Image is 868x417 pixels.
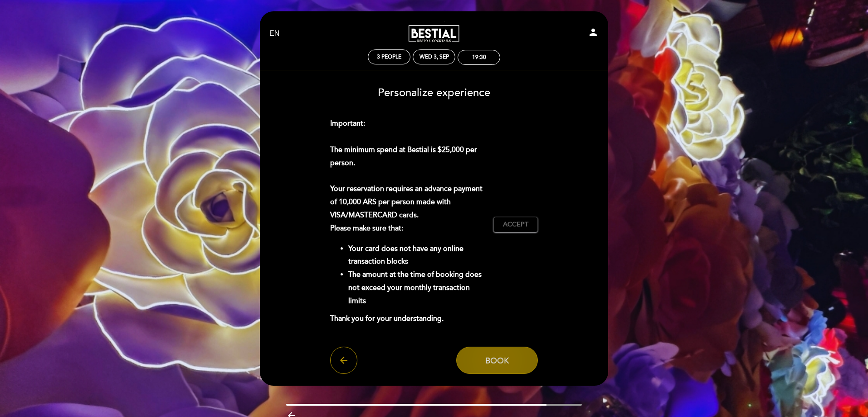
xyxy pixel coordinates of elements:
[338,355,349,366] i: arrow_back
[330,347,357,374] button: arrow_back
[348,242,487,269] li: Your card does not have any online transaction blocks
[503,220,528,230] span: Accept
[588,27,599,38] i: person
[377,21,491,46] a: Bestial Fly Bar
[419,54,449,60] div: Wed 3, Sep
[330,119,365,128] strong: Important:
[588,27,599,41] button: person
[378,86,490,99] span: Personalize experience
[485,356,509,366] span: Book
[330,312,487,325] p: Thank you for your understanding.
[377,54,401,60] span: 3 people
[348,268,487,307] li: The amount at the time of booking does not exceed your monthly transaction limits
[456,347,538,374] button: Book
[330,117,487,235] p: The minimum spend at Bestial is $25,000 per person. Your reservation requires an advance payment ...
[493,217,538,232] button: Accept
[472,54,486,61] div: 19:30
